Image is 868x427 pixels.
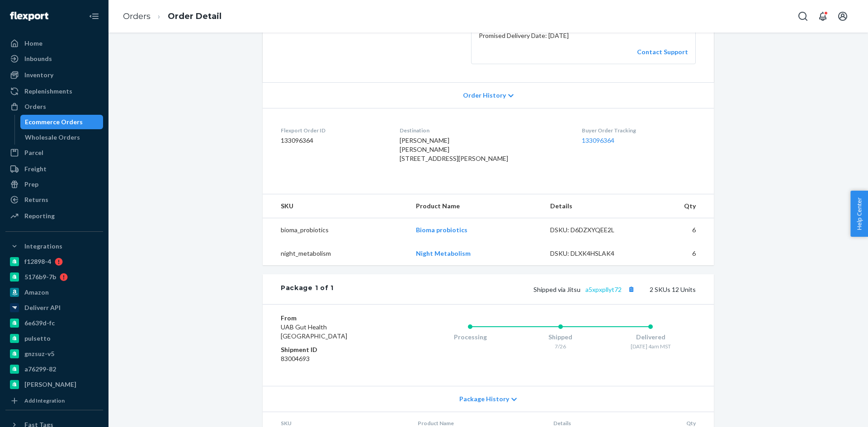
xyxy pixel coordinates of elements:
button: Close Navigation [85,7,103,25]
div: Delivered [605,333,696,342]
a: a5xpxpllyt72 [585,286,622,293]
div: Wholesale Orders [25,133,80,142]
button: Help Center [850,191,868,237]
a: Freight [5,162,103,176]
div: Reporting [24,211,55,221]
div: Returns [24,195,48,204]
a: Contact Support [637,48,688,56]
div: Add Integration [24,397,65,404]
dt: Buyer Order Tracking [582,127,696,134]
div: 6e639d-fc [24,319,55,328]
span: UAB Gut Health [GEOGRAPHIC_DATA] [281,323,347,340]
div: pulsetto [24,334,51,343]
div: [DATE] 4am MST [605,343,696,350]
a: Order Detail [168,11,222,21]
span: Shipped via Jitsu [533,286,637,293]
a: [PERSON_NAME] [5,377,103,392]
span: Package History [459,394,509,404]
dt: From [281,314,389,323]
div: 2 SKUs 12 Units [334,283,696,295]
a: Replenishments [5,84,103,99]
div: Processing [425,333,515,342]
a: Amazon [5,285,103,300]
div: Parcel [24,148,43,157]
a: Night Metabolism [416,249,471,257]
div: Replenishments [24,87,72,96]
div: a76299-82 [24,365,56,374]
a: Ecommerce Orders [20,115,104,129]
span: [PERSON_NAME] [PERSON_NAME] [STREET_ADDRESS][PERSON_NAME] [400,136,508,162]
div: Prep [24,180,38,189]
th: Details [543,194,642,218]
a: 5176b9-7b [5,270,103,284]
dd: 83004693 [281,354,389,363]
a: Inventory [5,68,103,82]
div: Ecommerce Orders [25,117,83,127]
div: Inventory [24,70,53,80]
a: pulsetto [5,331,103,346]
div: Integrations [24,242,62,251]
a: Deliverr API [5,300,103,315]
a: Bioma probiotics [416,226,467,234]
div: Deliverr API [24,303,61,312]
p: Promised Delivery Date: [DATE] [479,31,688,40]
div: [PERSON_NAME] [24,380,76,389]
a: Orders [123,11,151,21]
div: Shipped [515,333,606,342]
button: Open account menu [834,7,852,25]
div: Amazon [24,288,49,297]
a: Wholesale Orders [20,130,104,145]
dt: Shipment ID [281,345,389,354]
a: Parcel [5,145,103,160]
dd: 133096364 [281,136,385,145]
td: night_metabolism [263,242,409,265]
a: Prep [5,177,103,192]
div: 5176b9-7b [24,272,56,282]
div: 7/26 [515,343,606,350]
dt: Destination [400,127,568,134]
td: 6 [642,218,714,242]
div: Package 1 of 1 [281,283,334,295]
button: Open notifications [814,7,832,25]
a: f12898-4 [5,254,103,269]
div: gnzsuz-v5 [24,349,54,358]
th: SKU [263,194,409,218]
td: bioma_probiotics [263,218,409,242]
th: Qty [642,194,714,218]
a: a76299-82 [5,362,103,376]
button: Copy tracking number [625,283,637,295]
dt: Flexport Order ID [281,127,385,134]
button: Integrations [5,239,103,253]
div: DSKU: DLXK4HSLAK4 [550,249,635,258]
img: Flexport logo [10,12,48,21]
a: 6e639d-fc [5,316,103,330]
a: Orders [5,99,103,114]
a: gnzsuz-v5 [5,347,103,361]
ol: breadcrumbs [116,3,229,30]
a: Returns [5,192,103,207]
div: Orders [24,102,46,111]
button: Open Search Box [794,7,812,25]
div: Freight [24,164,47,174]
a: Inbounds [5,52,103,66]
div: DSKU: D6DZXYQEE2L [550,225,635,235]
td: 6 [642,242,714,265]
div: Inbounds [24,54,52,63]
a: Add Integration [5,395,103,406]
th: Product Name [409,194,542,218]
a: Home [5,36,103,51]
div: f12898-4 [24,257,51,266]
a: Reporting [5,209,103,223]
span: Order History [463,91,506,100]
a: 133096364 [582,136,614,144]
div: Home [24,39,42,48]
